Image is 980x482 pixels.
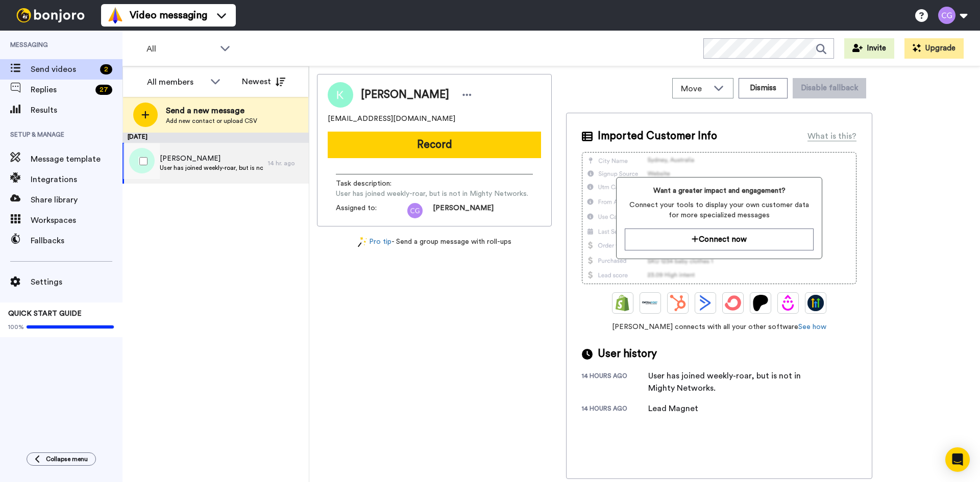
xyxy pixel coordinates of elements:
[681,83,708,95] span: Move
[31,214,122,226] span: Workspaces
[336,203,407,218] span: Assigned to:
[648,370,812,394] div: User has joined weekly-roar, but is not in Mighty Networks.
[31,235,122,247] span: Fallbacks
[234,71,293,92] button: Newest
[166,117,257,125] span: Add new contact or upload CSV
[8,310,82,317] span: QUICK START GUIDE
[31,153,122,165] span: Message template
[31,84,91,96] span: Replies
[268,159,304,167] div: 14 hr. ago
[95,85,112,95] div: 27
[147,76,205,88] div: All members
[625,186,813,196] span: Want a greater impact and engagement?
[582,404,648,415] div: 14 hours ago
[358,237,367,247] img: magic-wand.svg
[31,104,122,116] span: Results
[407,203,423,218] img: cg.png
[793,78,866,98] button: Disable fallback
[328,132,541,158] button: Record
[328,82,353,108] img: Image of Kyle
[582,322,856,332] span: [PERSON_NAME] connects with all your other software
[160,164,263,172] span: User has joined weekly-roar, but is not in Mighty Networks.
[615,295,631,311] img: Shopify
[27,452,96,466] button: Collapse menu
[12,8,89,22] img: bj-logo-header-white.svg
[336,179,407,189] span: Task description :
[642,295,658,311] img: Ontraport
[317,237,552,247] div: - Send a group message with roll-ups
[31,63,96,75] span: Send videos
[798,323,826,331] a: See how
[648,402,699,415] div: Lead Magnet
[130,8,207,22] span: Video messaging
[336,189,528,199] span: User has joined weekly-roar, but is not in Mighty Networks.
[625,229,813,250] button: Connect now
[945,447,970,472] div: Open Intercom Messenger
[361,87,449,103] span: [PERSON_NAME]
[625,200,813,220] span: Connect your tools to display your own customer data for more specialized messages
[697,295,714,311] img: ActiveCampaign
[31,194,122,206] span: Share library
[31,173,122,186] span: Integrations
[358,237,391,247] a: Pro tip
[807,295,824,311] img: GoHighLevel
[146,43,215,55] span: All
[739,78,788,98] button: Dismiss
[725,295,741,311] img: ConvertKit
[752,295,769,311] img: Patreon
[160,154,263,164] span: [PERSON_NAME]
[328,114,455,124] span: [EMAIL_ADDRESS][DOMAIN_NAME]
[122,133,309,143] div: [DATE]
[433,203,494,218] span: [PERSON_NAME]
[844,38,894,59] button: Invite
[107,7,124,23] img: vm-color.svg
[166,105,257,117] span: Send a new message
[100,64,112,74] div: 2
[904,38,964,59] button: Upgrade
[31,276,122,288] span: Settings
[807,130,856,142] div: What is this?
[46,455,88,463] span: Collapse menu
[670,295,686,311] img: Hubspot
[598,346,657,362] span: User history
[780,295,796,311] img: Drip
[598,129,717,144] span: Imported Customer Info
[8,323,24,331] span: 100%
[582,372,648,394] div: 14 hours ago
